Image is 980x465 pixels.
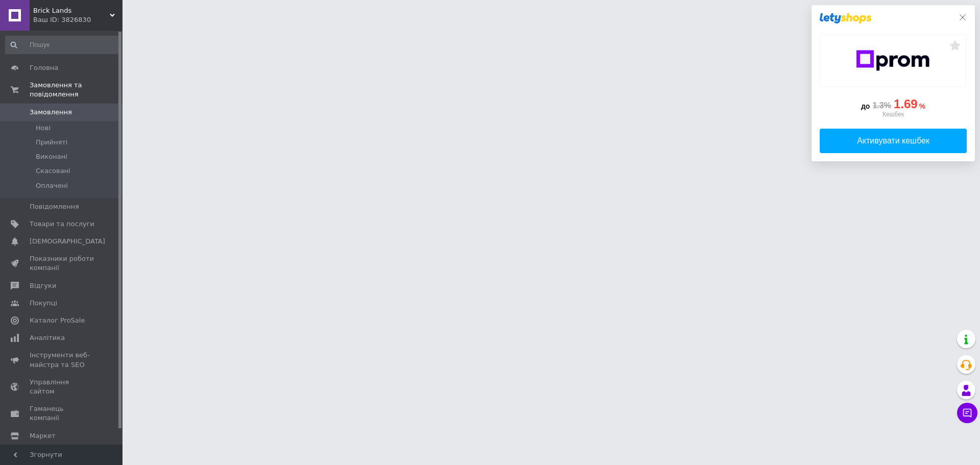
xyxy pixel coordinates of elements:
span: Замовлення та повідомлення [30,81,122,99]
span: Покупці [30,299,57,308]
span: Нові [36,124,51,133]
span: Повідомлення [30,202,79,211]
span: Показники роботи компанії [30,254,94,273]
span: [DEMOGRAPHIC_DATA] [30,237,105,246]
span: Прийняті [36,138,67,147]
span: Гаманець компанії [30,404,94,423]
span: Скасовані [36,166,70,176]
span: Аналітика [30,333,65,342]
span: Інструменти веб-майстра та SEO [30,351,94,369]
span: Виконані [36,152,67,161]
span: Замовлення [30,108,72,117]
input: Пошук [5,36,120,54]
button: Чат з покупцем [957,403,977,423]
span: Управління сайтом [30,378,94,396]
span: Маркет [30,431,56,440]
span: Головна [30,63,58,72]
span: Brick Lands [33,6,110,15]
div: Ваш ID: 3826830 [33,15,122,25]
span: Каталог ProSale [30,316,85,325]
span: Відгуки [30,281,56,290]
span: Оплачені [36,181,68,190]
span: Товари та послуги [30,219,94,229]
